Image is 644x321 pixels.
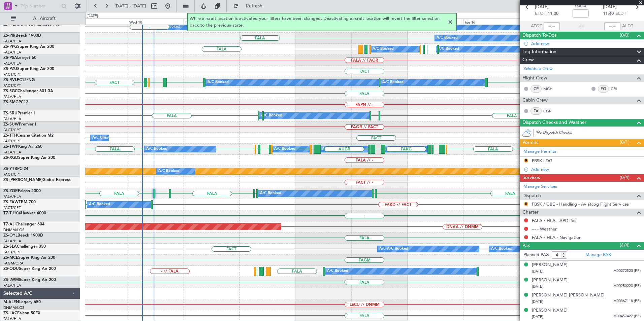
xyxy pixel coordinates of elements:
div: CP [530,85,542,93]
a: FALA / HLA - APD Tax [532,218,577,223]
div: A/C Booked [89,200,110,210]
div: FO [598,85,609,93]
span: ZS-TTH [3,134,17,138]
div: A/C Booked [146,144,167,154]
span: (4/4) [620,242,630,249]
a: FACT/CPT [3,128,21,133]
a: FALA/HLA [3,50,21,55]
a: Manage Permits [523,148,556,155]
a: ZS-FAWTBM-700 [3,200,36,204]
a: FALA/HLA [3,116,21,121]
span: Permits [522,139,538,147]
a: ZS-RVLPC12/NG [3,78,35,82]
a: FALA/HLA [3,61,21,66]
div: A/C Booked [373,44,394,54]
span: Charter [522,209,539,216]
span: 00:40 [575,3,586,9]
div: Add new [531,167,641,172]
a: ZS-ODUSuper King Air 200 [3,267,56,271]
div: A/C Booked [438,44,459,54]
span: ZS-LAC [3,311,17,315]
button: Refresh [230,1,270,11]
span: Refresh [240,4,268,8]
div: [PERSON_NAME] [532,262,568,269]
span: Leg Information [522,48,556,56]
a: FACT/CPT [3,139,21,144]
span: [DATE] - [DATE] [115,3,146,9]
span: ZS-SRU [3,111,18,115]
div: FA [530,107,542,115]
span: ZS-LWM [3,278,19,282]
a: Manage PAX [585,252,611,258]
span: Flight Crew [522,74,547,82]
div: A/C Booked [158,166,180,176]
span: M00250223 (PP) [613,283,641,289]
div: FBSK LDG [532,158,552,164]
div: A/C Booked [382,77,404,87]
a: ZS-YTBPC-24 [3,167,28,171]
span: Dispatch To-Dos [522,32,556,39]
a: ZS-SMGPC12 [3,100,28,104]
button: R [524,158,528,163]
a: CGR [543,108,558,114]
span: T7-AJI [3,222,15,226]
span: (0/0) [620,32,630,39]
span: ZS-MCE [3,256,18,260]
span: ZS-SLA [3,245,17,249]
a: Manage Services [523,183,557,190]
a: Schedule Crew [523,66,553,72]
span: (0/4) [620,174,630,181]
span: Services [522,174,540,182]
span: Crew [522,56,534,64]
span: ZS-SGC [3,89,18,93]
div: A/C Booked [437,33,458,43]
a: ZS-MCESuper King Air 200 [3,256,55,260]
span: ZS-PZU [3,67,17,71]
div: A/C Booked [322,144,343,154]
a: ZS-SLAChallenger 350 [3,245,46,249]
div: A/C Booked [207,77,229,87]
span: Dispatch [522,192,541,200]
a: ZS-TWPKing Air 260 [3,145,42,149]
a: DNMM/LOS [3,305,24,310]
span: [DATE] [532,299,543,304]
a: ZS-SGCChallenger 601-3A [3,89,53,93]
a: T7-TJ104Hawker 4000 [3,211,46,215]
div: A/C Booked [327,266,348,276]
span: ZS-OYL [3,234,18,238]
a: FACT/CPT [3,250,21,255]
span: ZS-ODU [3,267,19,271]
div: A/C Booked [261,111,282,121]
input: Trip Number [21,1,59,11]
a: FACT/CPT [3,72,21,77]
a: FACT/CPT [3,172,21,177]
span: (0/1) [620,139,630,146]
span: M00457427 (PP) [613,314,641,319]
span: 11:00 [548,10,558,17]
a: FALA/HLA [3,150,21,155]
span: [DATE] [603,4,617,10]
span: M-ALEN [3,300,19,304]
span: ZS-PPG [3,45,17,49]
span: ZS-TWP [3,145,18,149]
span: ZS-RVL [3,78,17,82]
a: ZS-[PERSON_NAME]Global Express [3,178,70,182]
span: Cabin Crew [522,97,548,104]
a: ZS-PPGSuper King Air 200 [3,45,54,49]
a: ZS-PIRBeech 1900D [3,34,41,38]
div: [PERSON_NAME] [PERSON_NAME] [532,292,605,299]
span: ZS-SMG [3,100,19,104]
span: ZS-PIR [3,34,15,38]
button: R [524,202,528,206]
span: 11:40 [603,10,614,17]
a: FACT/CPT [3,205,21,210]
div: A/C Booked [379,244,400,254]
span: M00272523 (PP) [613,268,641,274]
span: ZS-XGD [3,156,18,160]
span: T7-TJ104 [3,211,21,215]
a: CRI [611,86,626,92]
div: [PERSON_NAME] [532,307,568,314]
span: ZS-SUW [3,122,19,127]
a: FAGM/QRA [3,261,24,266]
a: ZS-LACFalcon 50EX [3,311,40,315]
